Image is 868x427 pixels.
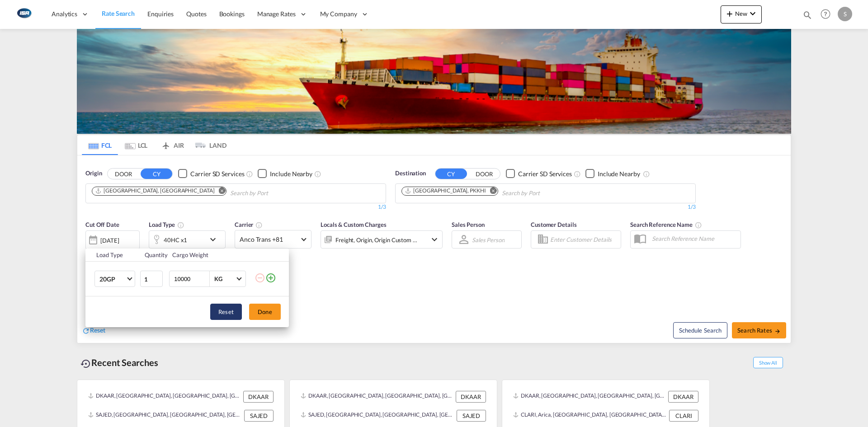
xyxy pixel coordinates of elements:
[85,249,139,262] th: Load Type
[172,251,249,259] div: Cargo Weight
[140,271,163,287] input: Qty
[139,249,167,262] th: Quantity
[99,275,126,284] span: 20GP
[173,271,209,286] input: Enter Weight
[265,272,276,283] md-icon: icon-plus-circle-outline
[249,304,281,320] button: Done
[94,271,135,287] md-select: Choose: 20GP
[214,275,222,282] div: KG
[255,272,265,283] md-icon: icon-minus-circle-outline
[210,304,242,320] button: Reset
